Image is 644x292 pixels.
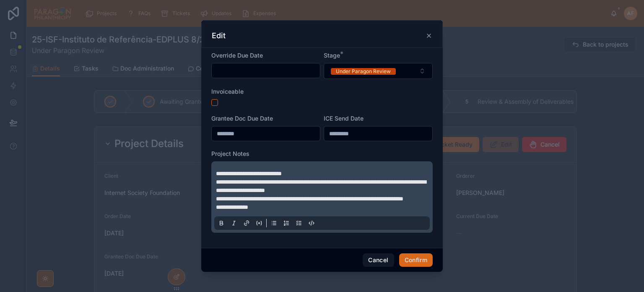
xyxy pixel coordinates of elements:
[324,63,433,79] button: Select Button
[336,68,391,75] div: Under Paragon Review
[212,31,226,41] h3: Edit
[211,52,263,59] span: Override Due Date
[211,88,244,95] span: Invoiceable
[324,52,340,59] span: Stage
[399,253,433,267] button: Confirm
[363,253,394,267] button: Cancel
[324,115,364,122] span: ICE Send Date
[211,115,273,122] span: Grantee Doc Due Date
[211,150,249,157] span: Project Notes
